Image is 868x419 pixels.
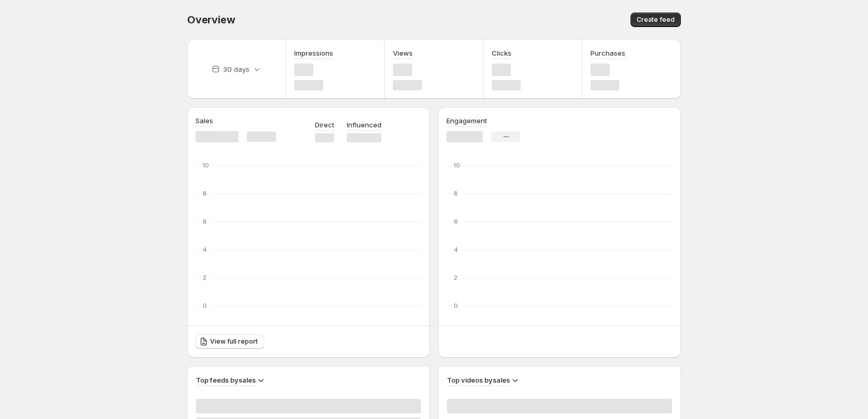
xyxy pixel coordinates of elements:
[630,12,681,27] button: Create feed
[454,190,458,197] text: 8
[454,218,458,225] text: 6
[347,120,382,130] p: Influenced
[315,120,334,130] p: Direct
[393,48,413,58] h3: Views
[590,48,625,58] h3: Purchases
[203,302,207,309] text: 0
[203,218,207,225] text: 6
[195,334,264,349] a: View full report
[492,48,511,58] h3: Clicks
[203,190,207,197] text: 8
[203,274,206,281] text: 2
[203,162,209,169] text: 10
[195,115,213,126] h3: Sales
[203,246,207,253] text: 4
[196,375,256,385] h3: Top feeds by sales
[187,14,235,26] span: Overview
[294,48,333,58] h3: Impressions
[454,246,458,253] text: 4
[454,162,460,169] text: 10
[223,64,249,74] p: 30 days
[454,302,458,309] text: 0
[447,375,510,385] h3: Top videos by sales
[210,337,258,346] span: View full report
[454,274,457,281] text: 2
[637,16,675,24] span: Create feed
[446,115,487,126] h3: Engagement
